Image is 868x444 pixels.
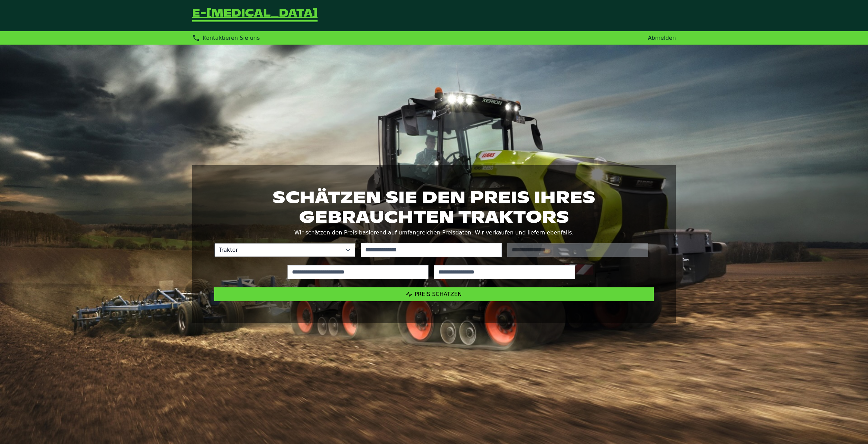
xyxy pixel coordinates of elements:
button: Preis schätzen [214,287,654,301]
div: Kontaktieren Sie uns [192,34,260,42]
span: Traktor [215,243,341,257]
h1: Schätzen Sie den Preis Ihres gebrauchten Traktors [214,187,654,226]
a: Zurück zur Startseite [192,8,318,23]
a: Abmelden [648,35,676,41]
p: Wir schätzen den Preis basierend auf umfangreichen Preisdaten. Wir verkaufen und liefern ebenfalls. [214,228,654,238]
span: Preis schätzen [415,291,462,297]
span: Kontaktieren Sie uns [203,35,260,41]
